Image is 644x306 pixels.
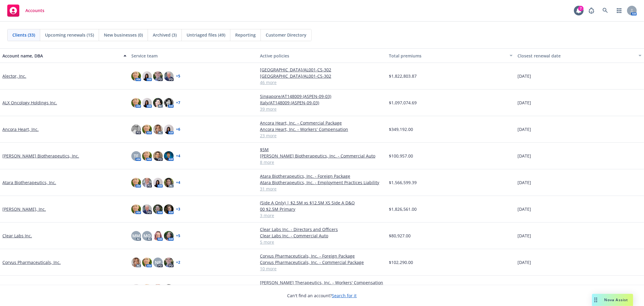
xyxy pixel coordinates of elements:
[134,153,138,159] span: TF
[517,206,531,212] span: [DATE]
[260,279,384,286] a: [PERSON_NAME] Therapeutics, Inc. - Workers' Compensation
[2,153,79,159] a: [PERSON_NAME] Biotherapeutics, Inc.
[235,32,256,38] span: Reporting
[517,179,531,186] span: [DATE]
[585,5,598,17] a: Report a Bug
[389,53,506,59] div: Total premiums
[131,125,141,134] img: photo
[131,98,141,108] img: photo
[260,239,384,245] a: 5 more
[142,204,152,214] img: photo
[131,258,141,267] img: photo
[12,32,35,38] span: Clients (33)
[164,231,174,241] img: photo
[2,179,56,186] a: Atara Biotherapeutics, Inc.
[45,32,94,38] span: Upcoming renewals (15)
[517,259,531,265] span: [DATE]
[155,259,161,265] span: NP
[260,126,384,132] a: Ancora Heart, Inc. - Workers' Compensation
[592,294,633,306] button: Nova Assist
[2,73,26,79] a: Alector, Inc.
[260,73,384,79] a: [GEOGRAPHIC_DATA]/AL001-CS-302
[153,71,163,81] img: photo
[25,8,44,13] span: Accounts
[260,146,384,153] a: $5M
[143,233,151,239] span: MQ
[260,173,384,179] a: Atara Biotherapeutics, Inc. - Foreign Package
[515,48,644,63] button: Closest renewal date
[2,99,57,106] a: ALX Oncology Holdings Inc.
[153,204,163,214] img: photo
[153,151,163,161] img: photo
[164,258,174,267] img: photo
[260,53,384,59] div: Active policies
[517,126,531,132] span: [DATE]
[260,265,384,272] a: 10 more
[153,125,163,134] img: photo
[604,297,628,302] span: Nova Assist
[389,126,413,132] span: $349,192.00
[386,48,515,63] button: Total premiums
[164,151,174,161] img: photo
[132,233,140,239] span: MM
[2,206,46,212] a: [PERSON_NAME], Inc.
[260,253,384,259] a: Corvus Pharmaceuticals, Inc. - Foreign Package
[260,93,384,99] a: Singapore/AT148009 (ASPEN-09-03)
[260,106,384,112] a: 39 more
[142,98,152,108] img: photo
[164,125,174,134] img: photo
[104,32,143,38] span: New businesses (0)
[389,99,417,106] span: $1,097,074.69
[517,99,531,106] span: [DATE]
[287,292,357,299] span: Can't find an account?
[164,71,174,81] img: photo
[258,48,386,63] button: Active policies
[260,200,384,206] a: (Side A Only) | $2.5M xs $12.5M XS Side A D&O
[260,212,384,219] a: 3 more
[517,233,531,239] span: [DATE]
[176,261,180,264] a: + 2
[187,32,225,38] span: Untriaged files (49)
[332,293,357,298] a: Search for it
[389,73,417,79] span: $1,822,803.87
[2,126,39,132] a: Ancora Heart, Inc.
[176,234,180,238] a: + 5
[176,101,180,105] a: + 7
[176,181,180,184] a: + 4
[260,99,384,106] a: Italy/AT148009 (ASPEN-09-03)
[131,71,141,81] img: photo
[153,178,163,187] img: photo
[389,233,411,239] span: $80,927.00
[260,206,384,212] a: 00 $2.5M Primary
[517,153,531,159] span: [DATE]
[164,178,174,187] img: photo
[260,259,384,265] a: Corvus Pharmaceuticals, Inc. - Commercial Package
[260,132,384,139] a: 23 more
[142,151,152,161] img: photo
[389,259,413,265] span: $102,290.00
[260,153,384,159] a: [PERSON_NAME] Biotherapeutics, Inc. - Commercial Auto
[2,233,32,239] a: Clear Labs Inc.
[260,79,384,86] a: 46 more
[389,153,413,159] span: $100,957.00
[153,231,163,241] img: photo
[260,120,384,126] a: Ancora Heart, Inc. - Commercial Package
[389,206,417,212] span: $1,826,561.00
[176,207,180,211] a: + 3
[517,73,531,79] span: [DATE]
[592,294,600,306] div: Drag to move
[142,125,152,134] img: photo
[599,5,611,17] a: Search
[260,67,384,73] a: [GEOGRAPHIC_DATA]/AL001-CS-302
[153,284,163,294] img: photo
[131,204,141,214] img: photo
[389,179,417,186] span: $1,566,599.39
[153,32,177,38] span: Archived (3)
[153,98,163,108] img: photo
[129,48,258,63] button: Service team
[5,2,47,19] a: Accounts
